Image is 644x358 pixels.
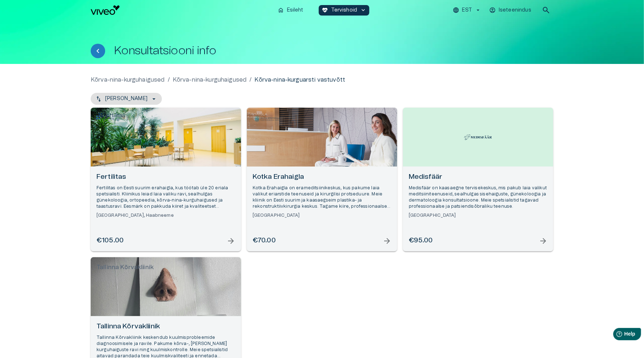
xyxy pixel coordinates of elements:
[96,212,235,219] h6: [GEOGRAPHIC_DATA], Haabneeme
[91,257,241,277] p: Tallinna Kõrvakliinik
[322,7,328,13] span: ecg_heart
[542,6,550,14] span: search
[409,185,548,210] p: Medisfäär on kaasaegne tervisekeskus, mis pakub laia valikut meditsiiniteenuseid, sealhulgas sise...
[383,237,391,245] span: arrow_forward
[319,5,370,16] button: ecg_heartTervishoidkeyboard_arrow_down
[227,237,235,245] span: arrow_forward
[168,76,170,84] p: /
[91,93,162,105] button: [PERSON_NAME]
[247,108,397,251] a: Open selected supplier available booking dates
[253,236,276,246] h6: €70.00
[360,7,366,13] span: keyboard_arrow_down
[91,5,272,15] a: Navigate to homepage
[278,7,284,13] span: home
[253,185,391,210] p: Kotka Erahaigla on erameditsiinikeskus, kus pakume laia valikut eriarstide teenuseid ja kirurgili...
[331,7,357,14] p: Tervishoid
[173,76,247,84] a: Kõrva-nina-kurguhaigused
[252,113,281,125] img: Kotka Erahaigla logo
[253,212,391,219] h6: [GEOGRAPHIC_DATA]
[96,113,125,120] img: Fertilitas logo
[91,76,165,84] a: Kõrva-nina-kurguhaigused
[464,134,493,141] img: Medisfäär logo
[539,237,548,245] span: arrow_forward
[409,212,548,219] h6: [GEOGRAPHIC_DATA]
[253,172,391,182] h6: Kotka Erahaigla
[488,5,533,16] button: Iseteenindus
[539,3,553,17] button: open search modal
[287,7,304,14] p: Esileht
[403,108,553,251] a: Open selected supplier available booking dates
[96,185,235,210] p: Fertilitas on Eesti suurim erahaigla, kus töötab üle 20 eriala spetsialisti. Kliinikus leiad laia...
[91,44,105,58] button: Tagasi
[96,322,235,332] h6: Tallinna Kõrvakliinik
[105,95,147,103] p: [PERSON_NAME]
[255,76,345,84] p: Kõrva-nina-kurguarsti vastuvõtt
[275,5,307,16] button: homeEsileht
[409,236,433,246] h6: €95.00
[96,236,124,246] h6: €105.00
[499,7,531,14] p: Iseteenindus
[96,172,235,182] h6: Fertilitas
[588,325,644,345] iframe: Help widget launcher
[91,108,241,251] a: Open selected supplier available booking dates
[114,44,216,57] h1: Konsultatsiooni info
[452,5,482,16] button: EST
[409,172,548,182] h6: Medisfäär
[249,76,252,84] p: /
[462,7,472,14] p: EST
[91,5,120,15] img: Viveo logo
